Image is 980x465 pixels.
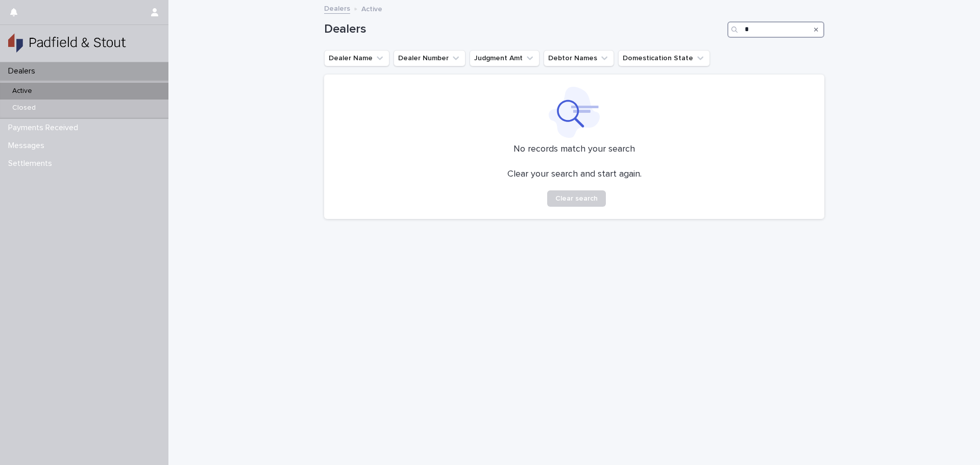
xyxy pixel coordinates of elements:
button: Dealer Name [324,50,389,66]
button: Judgment Amt [470,50,540,66]
p: Clear your search and start again. [507,169,642,180]
p: Settlements [4,159,60,168]
p: No records match your search [336,144,812,155]
img: gSPaZaQw2XYDTaYHK8uQ [8,33,126,54]
h1: Dealers [324,22,723,37]
button: Domestication State [618,50,710,66]
p: Payments Received [4,123,86,133]
input: Search [727,21,824,38]
button: Debtor Names [544,50,614,66]
p: Active [4,87,40,95]
p: Closed [4,104,44,112]
p: Messages [4,141,53,151]
p: Dealers [4,66,43,76]
button: Dealer Number [394,50,465,66]
p: Active [361,3,382,14]
a: Dealers [324,2,350,14]
button: Clear search [547,190,606,207]
span: Clear search [555,195,598,202]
